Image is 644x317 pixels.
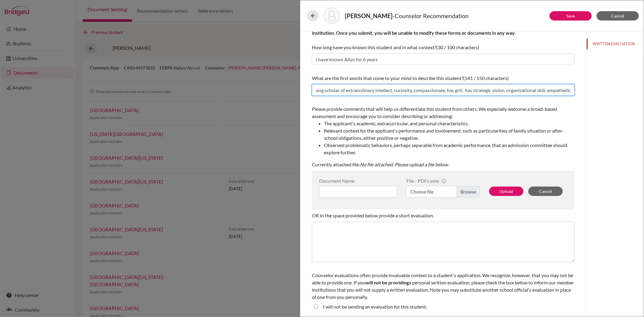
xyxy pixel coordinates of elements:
[406,178,480,184] div: File - PDFs only
[312,272,574,300] span: Counselor evaluations often provide invaluable context to a student's application. We recognize, ...
[406,186,480,197] label: Choose file
[319,178,397,184] div: Document Name
[324,120,575,127] li: The applicant's academic, extracurricular, and personal characteristics.
[436,44,479,50] span: (30 / 100 characters)
[323,303,427,310] label: I will not be sending an evaluation for this student.
[312,106,575,156] span: Please provide comments that will help us differentiate this student from others. We especially w...
[345,12,392,19] strong: [PERSON_NAME]
[463,75,509,81] span: (141 / 150 characters)
[312,103,575,171] div: Currently attached file:
[587,39,644,49] button: WRITTEN EVALUATION
[312,75,463,81] span: What are the first words that come to your mind to describe this student?
[489,187,524,196] button: Upload
[365,280,409,285] b: will not be providing
[528,187,563,196] button: Cancel
[360,162,449,167] i: No file attached. Please upload a file below.
[324,142,575,156] li: Observed problematic behaviors, perhaps separable from academic performance, that an admission co...
[312,213,434,218] span: OR In the space provided below provide a short evaluation.
[441,179,446,184] span: info
[312,15,568,50] span: How long have you known this student and in what context?
[324,127,575,142] li: Relevant context for the applicant's performance and involvement, such as particularities of fami...
[392,12,469,19] span: - Counselor Recommendation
